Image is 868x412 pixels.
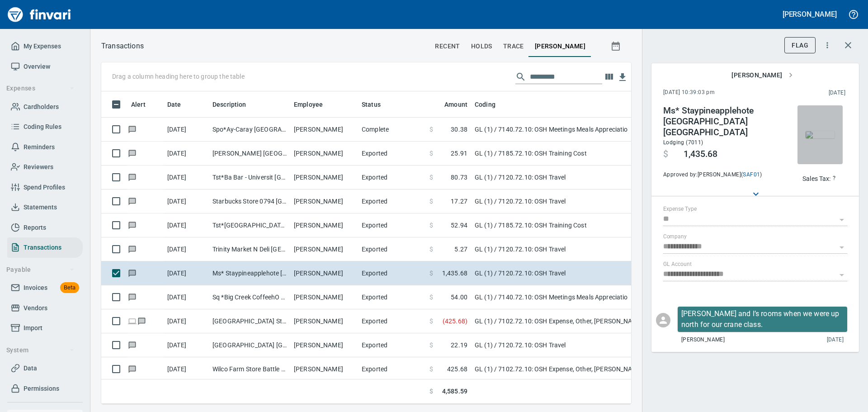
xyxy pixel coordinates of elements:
span: Description [212,99,246,110]
td: [DATE] [164,261,209,285]
span: $ [429,149,433,158]
span: My Expenses [24,41,61,52]
td: [DATE] [164,118,209,142]
span: Invoices [24,282,47,294]
span: Statements [24,202,57,213]
a: Import [7,318,83,338]
span: Status [362,99,381,110]
span: 25.91 [451,149,467,158]
td: Wilco Farm Store Battle Ground [GEOGRAPHIC_DATA] [209,357,290,381]
span: 30.38 [451,125,467,134]
span: [DATE] [827,336,844,345]
td: GL (1) / 7120.72.10: OSH Travel [471,237,697,261]
h4: Ms* Staypineapplehote [GEOGRAPHIC_DATA] [GEOGRAPHIC_DATA] [663,105,786,138]
td: [DATE] [164,333,209,357]
span: Coding Rules [24,121,61,133]
td: [DATE] [164,142,209,166]
td: [PERSON_NAME] [290,285,358,309]
span: Permissions [24,383,59,394]
button: More [817,35,837,55]
button: Sales Tax:? [800,171,838,185]
span: Alert [131,99,146,110]
td: Trinity Market N Deli [GEOGRAPHIC_DATA] [GEOGRAPHIC_DATA] [209,237,290,261]
td: GL (1) / 7140.72.10: OSH Meetings Meals Appreciatio [471,285,697,309]
a: Data [7,358,83,379]
span: This charge was settled by the merchant and appears on the 2025/07/05 statement. [772,89,845,98]
a: Reviewers [7,157,83,177]
span: System [6,345,75,356]
span: Reviewers [24,161,53,173]
td: Exported [358,309,426,333]
span: Lodging (7011) [663,139,703,146]
img: Finvari [5,4,73,25]
td: GL (1) / 7102.72.10: OSH Expense, Other, [PERSON_NAME] [471,309,697,333]
span: Has messages [127,366,137,372]
span: $ [429,221,433,230]
span: $ [429,197,433,206]
td: [PERSON_NAME] [290,118,358,142]
td: GL (1) / 7120.72.10: OSH Travel [471,189,697,213]
td: Tst*[GEOGRAPHIC_DATA] - [GEOGRAPHIC_DATA] [GEOGRAPHIC_DATA] [209,213,290,237]
td: Exported [358,142,426,166]
span: Has messages [127,246,137,252]
span: ? [833,173,835,184]
label: GL Account [663,262,692,267]
button: Flag [784,37,816,54]
span: Payable [6,264,75,275]
td: Ms* Staypineapplehote [GEOGRAPHIC_DATA] [GEOGRAPHIC_DATA] [209,261,290,285]
a: SAF01 [743,171,760,178]
button: [PERSON_NAME] [728,67,797,84]
span: 22.19 [451,341,467,350]
span: Approved by: [PERSON_NAME] ( ) [663,170,786,180]
span: 54.00 [451,293,467,302]
span: $ [429,365,433,374]
span: $ [429,317,433,326]
button: [PERSON_NAME] [780,7,839,21]
span: Data [24,363,37,374]
span: $ [429,269,433,278]
label: Company [663,234,687,240]
button: Choose columns to display [602,70,616,84]
span: 425.68 [447,365,467,374]
span: Transactions [24,242,61,253]
a: Statements [7,197,83,218]
td: [GEOGRAPHIC_DATA] Store [GEOGRAPHIC_DATA] [GEOGRAPHIC_DATA] [209,309,290,333]
span: Alert [131,99,157,110]
span: Expenses [6,83,75,94]
td: Exported [358,285,426,309]
button: Download Table [616,71,629,84]
span: Date [167,99,193,110]
p: Sales Tax: [802,174,831,183]
a: Overview [7,57,83,77]
td: Exported [358,189,426,213]
td: [DATE] [164,357,209,381]
span: Has messages [127,294,137,300]
span: $ [429,245,433,254]
td: GL (1) / 7185.72.10: OSH Training Cost [471,213,697,237]
span: 4,585.59 [442,387,467,396]
button: Expenses [3,80,78,97]
span: ( 425.68 ) [443,317,467,326]
span: Has messages [127,174,137,180]
span: 52.94 [451,221,467,230]
span: Employee [294,99,335,110]
td: [PERSON_NAME] [290,309,358,333]
td: [PERSON_NAME] [GEOGRAPHIC_DATA] [GEOGRAPHIC_DATA] [209,142,290,166]
span: $ [429,387,433,396]
span: holds [471,41,492,52]
span: Has messages [137,318,146,324]
img: receipts%2Ftapani%2F2025-07-06%2FW9CusQFmNAdCemCSEa241Hd14Nw1__qUxdyuX2qaRWABdVjH57_thumb.jpg [806,131,835,138]
span: 1,435.68 [684,149,717,160]
span: $ [429,293,433,302]
span: Unable to determine tax [833,173,835,184]
a: Reminders [7,137,83,157]
span: Date [167,99,181,110]
span: $ [429,125,433,134]
span: Import [24,322,42,334]
p: Drag a column heading here to group the table [112,72,245,81]
td: Exported [358,166,426,189]
span: Status [362,99,392,110]
td: GL (1) / 7185.72.10: OSH Training Cost [471,142,697,166]
span: Flag [792,40,808,51]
